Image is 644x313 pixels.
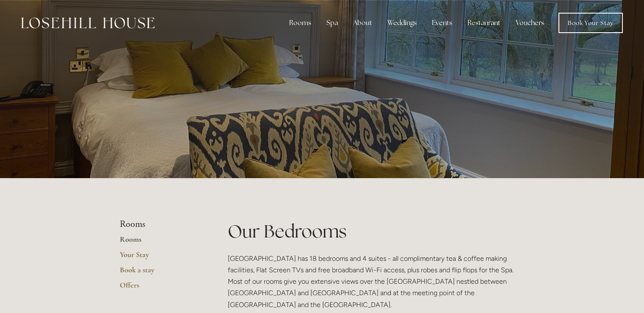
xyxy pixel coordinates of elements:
a: Book a stay [120,265,201,280]
div: Rooms [282,14,318,31]
p: [GEOGRAPHIC_DATA] has 18 bedrooms and 4 suites - all complimentary tea & coffee making facilities... [228,253,525,310]
h1: Our Bedrooms [228,219,525,244]
li: Rooms [120,219,201,230]
div: Restaurant [461,14,507,31]
img: Losehill House [21,17,155,28]
div: Weddings [381,14,423,31]
div: About [346,14,379,31]
a: Your Stay [120,250,201,265]
a: Vouchers [509,14,551,31]
a: Rooms [120,235,201,250]
div: Events [425,14,459,31]
a: Book Your Stay [558,13,623,33]
a: Offers [120,280,201,296]
div: Spa [320,14,345,31]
